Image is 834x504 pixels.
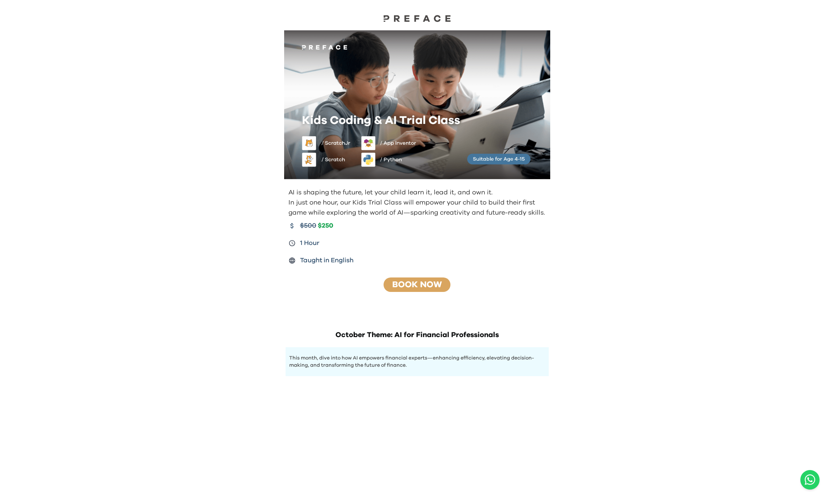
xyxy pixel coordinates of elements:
[288,198,547,218] p: In just one hour, our Kids Trial Class will empower your child to build their first game while ex...
[381,277,453,292] button: Book Now
[300,238,320,248] span: 1 Hour
[800,470,820,490] button: Open WhatsApp chat
[800,470,820,490] a: Chat with us on WhatsApp
[284,30,550,180] img: Kids learning to code
[318,222,333,230] span: $250
[286,330,549,340] h1: October Theme: AI for Financial Professionals
[381,14,453,22] img: Preface Logo
[300,255,354,266] span: Taught in English
[300,221,316,231] span: $500
[288,188,547,198] p: AI is shaping the future, let your child learn it, lead it, and own it.
[289,354,545,369] p: This month, dive into how AI empowers financial experts—enhancing efficiency, elevating decision-...
[392,280,442,289] a: Book Now
[381,14,453,25] a: Preface Logo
